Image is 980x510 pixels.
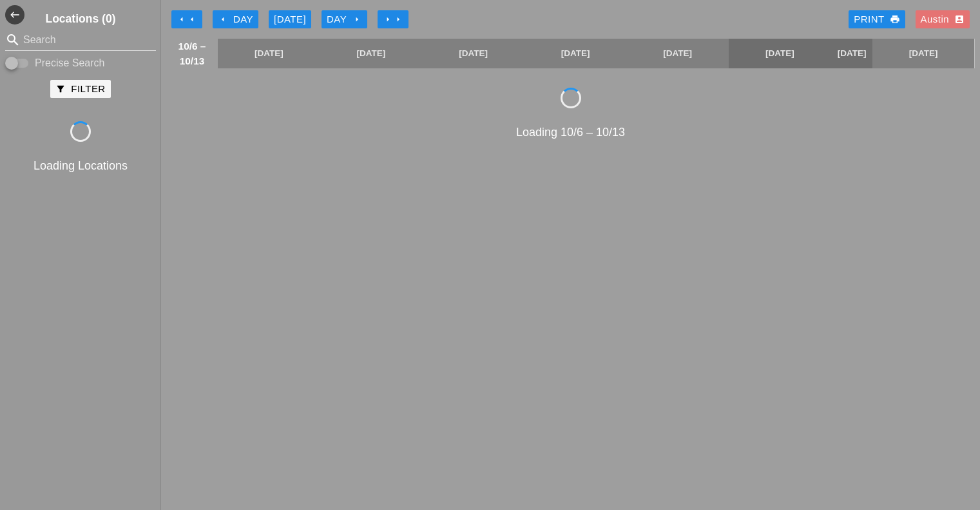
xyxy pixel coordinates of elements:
[218,12,253,27] div: Day
[854,12,899,27] div: Print
[383,14,393,25] i: arrow_right
[5,5,24,25] button: Shrink Sidebar
[729,39,831,68] a: [DATE]
[213,10,258,28] button: Day
[3,157,159,175] div: Loading Locations
[524,39,627,68] a: [DATE]
[166,124,975,141] div: Loading 10/6 – 10/13
[55,82,105,97] div: Filter
[322,10,367,28] button: Day
[171,10,202,28] button: Move Back 1 Week
[422,39,524,68] a: [DATE]
[5,55,156,71] div: Enable Precise search to match search terms exactly.
[177,14,187,25] i: arrow_left
[872,39,974,68] a: [DATE]
[378,10,408,28] button: Move Ahead 1 Week
[890,14,900,25] i: print
[23,30,138,50] input: Search
[831,39,873,68] a: [DATE]
[50,80,110,98] button: Filter
[5,32,21,48] i: search
[921,12,965,27] div: Austin
[218,14,228,25] i: arrow_left
[916,10,970,28] button: Austin
[187,14,197,25] i: arrow_left
[173,39,211,68] span: 10/6 – 10/13
[352,14,362,25] i: arrow_right
[274,12,306,27] div: [DATE]
[393,14,403,25] i: arrow_right
[55,84,66,94] i: filter_alt
[626,39,729,68] a: [DATE]
[849,10,905,28] a: Print
[320,39,423,68] a: [DATE]
[954,14,965,25] i: account_box
[218,39,320,68] a: [DATE]
[327,12,362,27] div: Day
[35,57,105,70] label: Precise Search
[269,10,311,28] button: [DATE]
[5,5,24,25] i: west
